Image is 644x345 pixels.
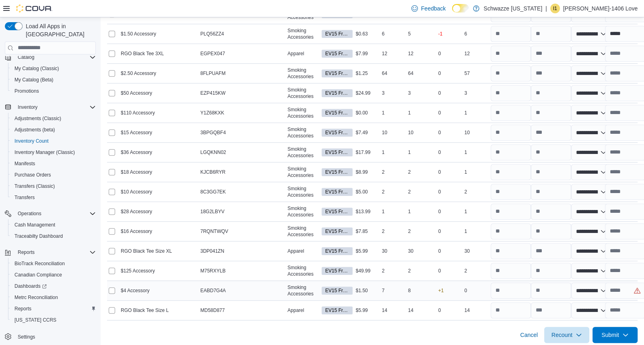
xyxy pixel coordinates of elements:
[8,269,99,281] button: Canadian Compliance
[8,258,99,269] button: BioTrack Reconciliation
[286,144,320,160] div: Smoking Accessories
[438,70,441,77] p: 0
[8,135,99,147] button: Inventory Count
[452,4,469,12] input: Dark Mode
[325,168,349,176] span: EV15 Front Room
[438,110,441,116] p: 0
[286,65,320,81] div: Smoking Accessories
[200,50,225,57] span: EGPEX047
[463,286,489,295] div: 0
[380,49,407,58] div: 12
[286,306,320,315] div: Apparel
[11,136,96,146] span: Inventory Count
[14,260,65,267] span: BioTrack Reconciliation
[11,136,52,146] a: Inventory Count
[517,327,541,343] button: Cancel
[11,270,65,280] a: Canadian Compliance
[380,148,407,157] div: 1
[200,287,226,294] span: EABD7G4A
[14,247,96,257] span: Reports
[354,49,380,58] div: $7.99
[200,248,224,254] span: 3DP041ZN
[11,281,50,291] a: Dashboards
[14,65,59,72] span: My Catalog (Classic)
[408,0,449,17] a: Feedback
[463,29,489,39] div: 6
[200,31,224,37] span: PLQ56ZZ4
[438,90,441,96] p: 0
[8,147,99,158] button: Inventory Manager (Classic)
[14,138,49,144] span: Inventory Count
[322,30,353,38] span: EV15 Front Room
[438,307,441,314] p: 0
[553,4,557,13] span: I1
[2,208,99,219] button: Operations
[8,192,99,203] button: Transfers
[407,128,433,137] div: 10
[14,317,56,323] span: [US_STATE] CCRS
[11,220,96,230] span: Cash Management
[121,50,164,57] span: RGO Black Tee 3XL
[18,334,35,340] span: Settings
[286,283,320,299] div: Smoking Accessories
[563,4,638,13] p: [PERSON_NAME]-1406 Love
[438,268,441,274] p: 0
[11,86,96,96] span: Promotions
[407,69,433,78] div: 64
[200,189,226,195] span: 8C3GG7EK
[121,268,155,274] span: $125 Accessory
[286,85,320,101] div: Smoking Accessories
[14,102,41,112] button: Inventory
[18,210,41,217] span: Operations
[8,158,99,169] button: Manifests
[11,114,64,123] a: Adjustments (Classic)
[121,149,152,156] span: $36 Accessory
[438,169,441,175] p: 0
[354,246,380,256] div: $5.99
[11,220,58,230] a: Cash Management
[121,31,156,37] span: $1.50 Accessory
[11,125,58,135] a: Adjustments (beta)
[14,222,55,228] span: Cash Management
[200,208,225,215] span: 18G2LBYV
[322,89,353,97] span: EV15 Front Room
[200,129,226,136] span: 3BPGQBF4
[11,259,68,268] a: BioTrack Reconciliation
[354,306,380,315] div: $5.99
[16,4,52,12] img: Cova
[8,63,99,74] button: My Catalog (Classic)
[438,31,443,37] p: -1
[463,306,489,315] div: 14
[11,193,96,202] span: Transfers
[407,148,433,157] div: 1
[200,70,226,77] span: 8FLPUAFM
[354,187,380,197] div: $5.00
[322,267,353,275] span: EV15 Front Room
[200,307,225,314] span: MD58D877
[2,247,99,258] button: Reports
[354,207,380,216] div: $13.99
[8,113,99,124] button: Adjustments (Classic)
[380,306,407,315] div: 14
[11,193,38,202] a: Transfers
[407,108,433,118] div: 1
[14,149,75,156] span: Inventory Manager (Classic)
[11,86,42,96] a: Promotions
[286,49,320,58] div: Apparel
[14,88,39,94] span: Promotions
[200,228,228,235] span: 7RQNTWQV
[8,314,99,326] button: [US_STATE] CCRS
[18,249,35,256] span: Reports
[286,26,320,42] div: Smoking Accessories
[8,303,99,314] button: Reports
[14,172,51,178] span: Purchase Orders
[325,287,349,294] span: EV15 Front Room
[380,108,407,118] div: 1
[2,52,99,63] button: Catalog
[463,207,489,216] div: 1
[438,248,441,254] p: 0
[325,30,349,37] span: EV15 Front Room
[463,108,489,118] div: 1
[463,49,489,58] div: 12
